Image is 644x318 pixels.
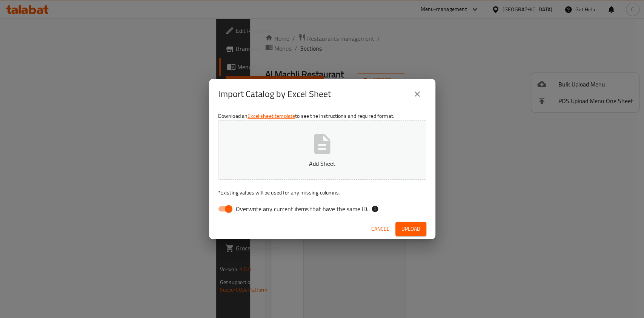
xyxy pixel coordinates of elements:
p: Existing values will be used for any missing columns. [218,189,426,196]
button: Upload [395,222,426,236]
button: Add Sheet [218,120,426,180]
h2: Import Catalog by Excel Sheet [218,88,331,100]
a: Excel sheet template [247,111,295,121]
span: Cancel [371,224,389,234]
p: Add Sheet [230,159,415,168]
span: Upload [401,224,420,234]
button: Cancel [368,222,392,236]
div: Download an to see the instructions and required format. [209,109,435,219]
svg: If the overwrite option isn't selected, then the items that match an existing ID will be ignored ... [371,205,379,213]
span: Overwrite any current items that have the same ID. [236,204,368,213]
button: close [408,85,426,103]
